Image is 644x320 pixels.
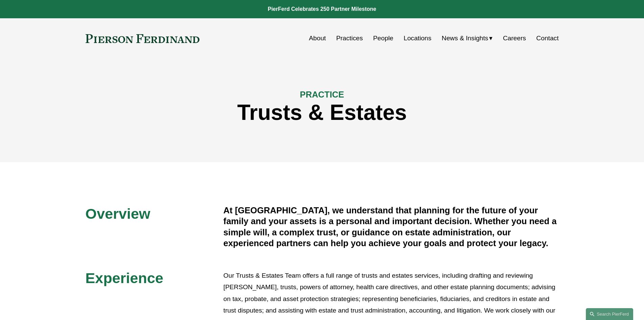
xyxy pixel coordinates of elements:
[309,32,326,45] a: About
[86,270,163,286] span: Experience
[373,32,393,45] a: People
[536,32,558,45] a: Contact
[300,90,344,99] span: PRACTICE
[86,100,559,125] h1: Trusts & Estates
[223,205,559,249] h4: At [GEOGRAPHIC_DATA], we understand that planning for the future of your family and your assets i...
[442,32,493,45] a: folder dropdown
[503,32,526,45] a: Careers
[86,206,150,222] span: Overview
[404,32,431,45] a: Locations
[586,308,633,320] a: Search this site
[442,33,488,44] span: News & Insights
[336,32,363,45] a: Practices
